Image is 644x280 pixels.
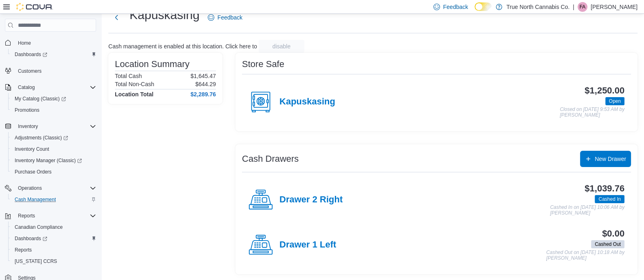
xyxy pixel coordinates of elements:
[18,185,42,191] span: Operations
[11,105,43,115] a: Promotions
[598,195,621,203] span: Cashed In
[195,81,216,87] p: $644.29
[15,235,47,242] span: Dashboards
[11,133,71,143] a: Adjustments (Classic)
[8,132,99,143] a: Adjustments (Classic)
[475,11,475,11] span: Dark Mode
[15,66,96,76] span: Customers
[16,3,53,11] img: Cova
[15,38,34,48] a: Home
[8,194,99,205] button: Cash Management
[2,37,99,48] button: Home
[15,146,49,152] span: Inventory Count
[585,86,624,96] h3: $1,250.00
[191,73,216,79] p: $1,645.47
[11,156,96,165] span: Inventory Manager (Classic)
[191,91,216,98] h4: $2,289.76
[595,195,624,203] span: Cashed In
[15,82,38,92] button: Catalog
[591,2,637,12] p: [PERSON_NAME]
[15,169,52,175] span: Purchase Orders
[108,9,125,26] button: Next
[560,107,624,118] p: Closed on [DATE] 9:53 AM by [PERSON_NAME]
[11,234,51,243] a: Dashboards
[15,258,57,265] span: [US_STATE] CCRS
[115,81,154,87] h6: Total Non-Cash
[15,122,96,131] span: Inventory
[15,96,66,102] span: My Catalog (Classic)
[8,166,99,178] button: Purchase Orders
[595,241,621,248] span: Cashed Out
[18,68,42,74] span: Customers
[108,43,257,50] p: Cash management is enabled at this location. Click here to
[15,183,96,193] span: Operations
[8,49,99,60] a: Dashboards
[15,51,47,58] span: Dashboards
[204,9,246,26] a: Feedback
[11,167,96,177] span: Purchase Orders
[279,195,343,205] h4: Drawer 2 Right
[550,205,624,216] p: Cashed In on [DATE] 10:06 AM by [PERSON_NAME]
[259,40,304,53] button: disable
[11,94,96,104] span: My Catalog (Classic)
[546,250,624,261] p: Cashed Out on [DATE] 10:18 AM by [PERSON_NAME]
[242,154,299,164] h3: Cash Drawers
[15,211,38,221] button: Reports
[11,234,96,243] span: Dashboards
[11,222,96,232] span: Canadian Compliance
[605,97,624,105] span: Open
[15,183,45,193] button: Operations
[2,82,99,93] button: Catalog
[279,240,336,250] h4: Drawer 1 Left
[15,66,45,76] a: Customers
[15,247,32,253] span: Reports
[8,256,99,267] button: [US_STATE] CCRS
[15,82,96,92] span: Catalog
[11,245,35,255] a: Reports
[506,2,569,12] p: True North Cannabis Co.
[2,65,99,77] button: Customers
[475,2,492,11] input: Dark Mode
[2,210,99,221] button: Reports
[11,50,51,59] a: Dashboards
[15,224,63,230] span: Canadian Compliance
[11,256,60,266] a: [US_STATE] CCRS
[578,2,587,12] div: Fiona Anderson
[573,2,574,12] p: |
[273,42,290,50] span: disable
[602,229,624,239] h3: $0.00
[11,94,69,104] a: My Catalog (Classic)
[8,104,99,116] button: Promotions
[8,221,99,233] button: Canadian Compliance
[18,213,35,219] span: Reports
[11,256,96,266] span: Washington CCRS
[11,245,96,255] span: Reports
[115,73,142,79] h6: Total Cash
[11,144,53,154] a: Inventory Count
[15,157,82,164] span: Inventory Manager (Classic)
[15,122,41,131] button: Inventory
[18,40,31,46] span: Home
[585,184,624,193] h3: $1,039.76
[11,195,96,204] span: Cash Management
[130,7,200,23] h1: Kapuskasing
[115,59,189,69] h3: Location Summary
[11,195,59,204] a: Cash Management
[11,133,96,143] span: Adjustments (Classic)
[218,13,242,22] span: Feedback
[8,233,99,244] a: Dashboards
[15,37,96,48] span: Home
[15,107,40,113] span: Promotions
[279,97,335,107] h4: Kapuskasing
[15,135,68,141] span: Adjustments (Classic)
[8,143,99,155] button: Inventory Count
[11,167,55,177] a: Purchase Orders
[8,244,99,256] button: Reports
[15,211,96,221] span: Reports
[595,155,626,163] span: New Drawer
[18,84,35,91] span: Catalog
[18,123,38,130] span: Inventory
[580,2,586,12] span: FA
[443,3,468,11] span: Feedback
[8,155,99,166] a: Inventory Manager (Classic)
